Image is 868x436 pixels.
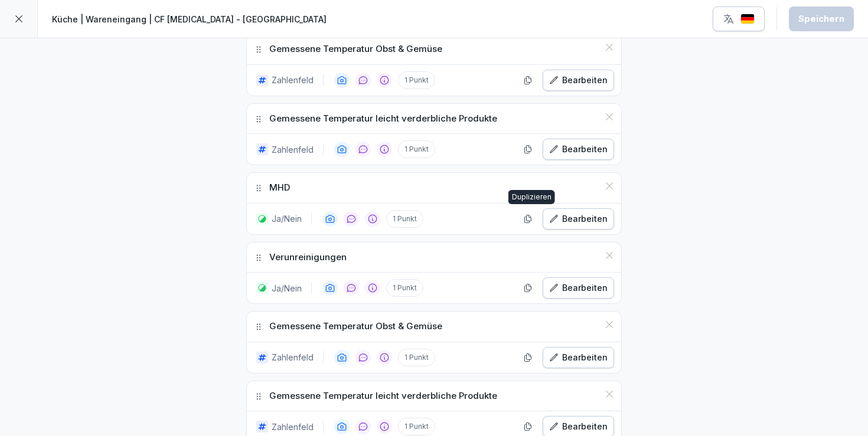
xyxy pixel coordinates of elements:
div: Bearbeiten [549,420,608,433]
p: Zahlenfeld [272,74,314,86]
p: Ja/Nein [272,282,302,294]
div: Bearbeiten [549,74,608,87]
div: Speichern [798,12,844,25]
p: Gemessene Temperatur leicht verderbliche Produkte [269,112,497,126]
p: Küche | Wareneingang | CF [MEDICAL_DATA] - [GEOGRAPHIC_DATA] [52,13,327,25]
p: 1 Punkt [398,418,435,435]
p: Ja/Nein [272,212,302,225]
p: Zahlenfeld [272,421,314,433]
p: 1 Punkt [386,210,423,228]
button: Speichern [789,6,854,31]
button: Bearbeiten [543,70,614,91]
p: Zahlenfeld [272,143,314,156]
div: Bearbeiten [549,143,608,156]
p: Duplizieren [512,192,552,202]
img: de.svg [740,14,755,25]
p: Gemessene Temperatur Obst & Gemüse [269,320,442,333]
p: Verunreinigungen [269,251,347,264]
button: Bearbeiten [543,347,614,368]
div: Bearbeiten [549,351,608,364]
p: 1 Punkt [386,279,423,297]
p: Gemessene Temperatur Obst & Gemüse [269,42,442,56]
p: 1 Punkt [398,349,435,366]
p: Zahlenfeld [272,351,314,363]
div: Bearbeiten [549,212,608,225]
button: Bearbeiten [543,277,614,299]
button: Bearbeiten [543,208,614,230]
p: MHD [269,181,290,195]
p: 1 Punkt [398,140,435,158]
div: Bearbeiten [549,281,608,294]
p: 1 Punkt [398,71,435,89]
button: Bearbeiten [543,139,614,160]
p: Gemessene Temperatur leicht verderbliche Produkte [269,389,497,403]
